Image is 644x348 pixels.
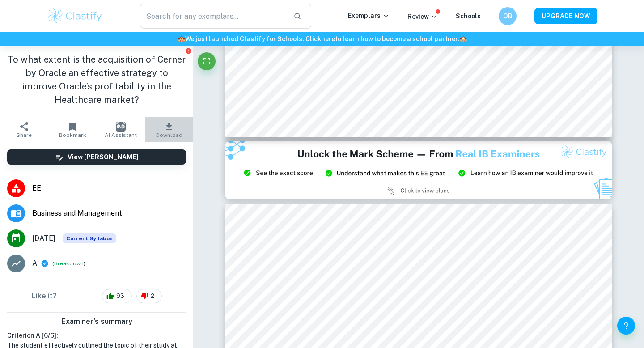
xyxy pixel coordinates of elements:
img: Ad [225,141,612,199]
span: Current Syllabus [63,233,116,243]
h6: Examiner's summary [4,316,190,327]
button: AI Assistant [97,117,145,142]
span: Bookmark [59,132,86,138]
span: Download [156,132,182,138]
img: AI Assistant [116,122,126,132]
span: 93 [111,292,129,301]
button: UPGRADE NOW [534,8,597,24]
h6: Like it? [32,291,57,301]
button: OB [499,7,517,25]
span: 🏫 [459,35,467,42]
div: This exemplar is based on the current syllabus. Feel free to refer to it for inspiration/ideas wh... [63,233,116,243]
h6: We just launched Clastify for Schools. Click to learn how to become a school partner. [2,34,642,44]
h6: View [PERSON_NAME] [68,152,139,162]
span: EE [32,183,186,194]
span: Share [17,132,32,138]
h6: Criterion A [ 6 / 6 ]: [7,331,186,340]
button: Bookmark [48,117,97,142]
button: Report issue [185,47,191,54]
p: Review [407,12,438,21]
span: ( ) [52,259,85,268]
button: Help and Feedback [617,317,635,335]
span: [DATE] [32,233,55,244]
button: View [PERSON_NAME] [7,149,186,165]
h1: To what extent is the acquisition of Cerner by Oracle an effective strategy to improve Oracle’s p... [7,53,186,106]
img: Clastify logo [47,7,103,25]
div: 2 [136,289,162,303]
a: here [321,35,335,42]
button: Download [145,117,193,142]
p: A [32,258,37,269]
span: Business and Management [32,208,186,219]
div: 93 [102,289,132,303]
button: Fullscreen [198,52,216,70]
p: Exemplars [348,11,390,21]
span: 🏫 [178,35,185,42]
button: Breakdown [54,259,84,267]
h6: OB [503,11,513,21]
a: Schools [456,13,481,20]
span: 2 [146,292,159,301]
span: AI Assistant [105,132,137,138]
input: Search for any exemplars... [140,4,286,29]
